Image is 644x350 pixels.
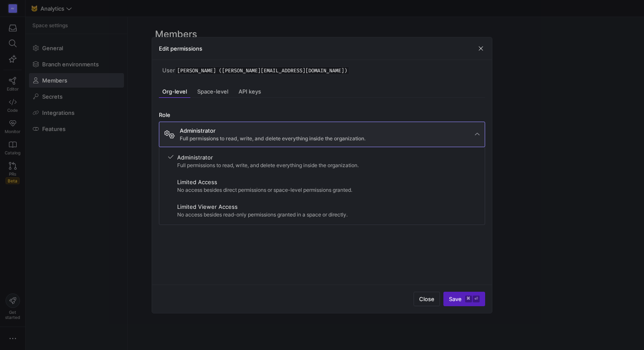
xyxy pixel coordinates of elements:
span: Limited Viewer Access [177,203,348,210]
span: Limited Access [177,179,352,185]
span: No access besides read-only permissions granted in a space or directly. [177,212,348,218]
span: Administrator [177,154,359,161]
span: No access besides direct permissions or space-level permissions granted. [177,187,352,193]
span: Full permissions to read, write, and delete everything inside the organization. [177,162,359,168]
